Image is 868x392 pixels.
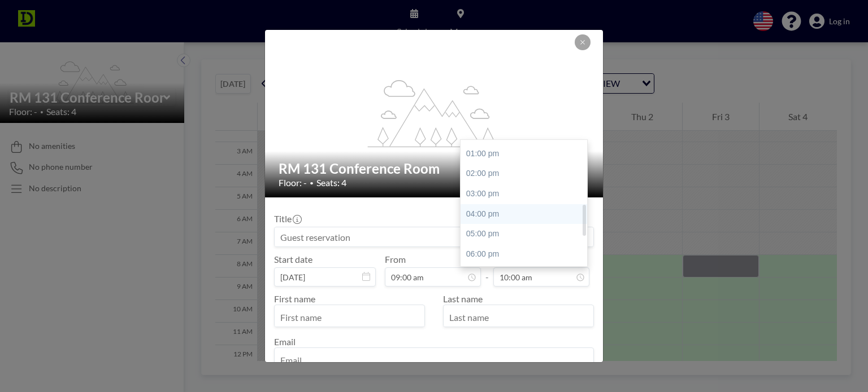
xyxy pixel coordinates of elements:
[310,179,314,187] span: •
[461,164,593,184] div: 02:00 pm
[461,204,593,224] div: 04:00 pm
[274,213,301,224] label: Title
[485,258,489,283] span: -
[274,336,296,347] label: Email
[274,293,315,304] label: First name
[275,227,593,246] input: Guest reservation
[316,177,346,188] span: Seats: 4
[461,184,593,204] div: 03:00 pm
[461,244,593,265] div: 06:00 pm
[461,144,593,164] div: 01:00 pm
[279,160,591,177] h2: RM 131 Conference Room
[275,307,424,327] input: First name
[461,224,593,244] div: 05:00 pm
[385,254,406,265] label: From
[443,293,483,304] label: Last name
[461,264,593,284] div: 07:00 pm
[274,254,313,265] label: Start date
[279,177,307,188] span: Floor: -
[275,350,593,369] input: Email
[444,307,593,327] input: Last name
[368,79,501,147] g: flex-grow: 1.2;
